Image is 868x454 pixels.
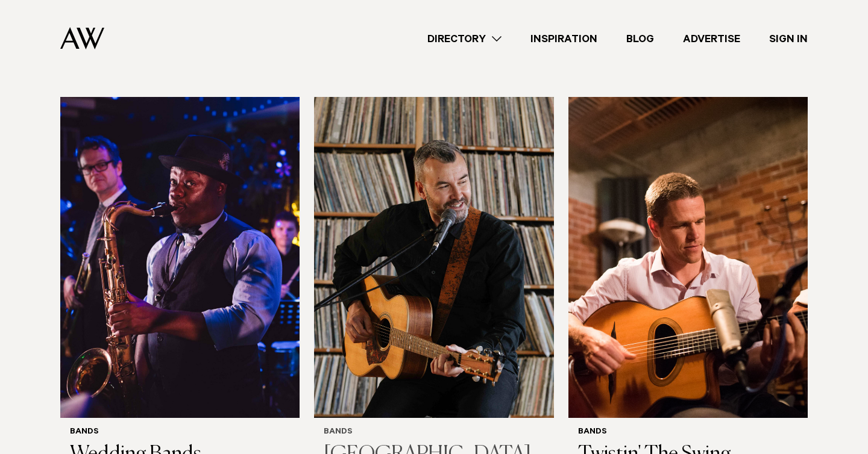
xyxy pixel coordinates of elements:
img: Auckland Weddings Bands | Twistin' The Swing [568,97,808,418]
h6: Bands [324,428,544,438]
a: Directory [413,31,516,47]
a: Sign In [755,31,822,47]
img: Auckland Weddings Bands | Belle Isle [314,97,553,418]
a: Advertise [668,31,755,47]
h6: Bands [578,428,798,438]
a: Blog [612,31,668,47]
a: Inspiration [516,31,612,47]
img: Auckland Weddings Bands | Wedding Bands [60,97,300,418]
img: Auckland Weddings Logo [60,27,104,49]
h6: Bands [70,428,290,438]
